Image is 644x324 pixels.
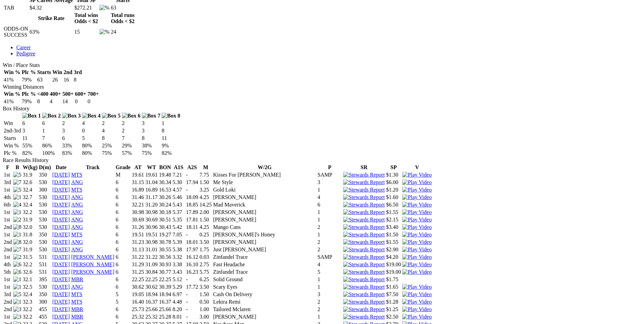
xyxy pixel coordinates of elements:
td: 25% [102,142,121,149]
a: View replay [402,172,431,178]
th: Win % [3,69,21,76]
td: 30.26 [159,194,171,201]
td: 530 [39,201,52,208]
a: [DATE] [52,284,70,290]
a: MTS [71,172,82,178]
td: Me Style [213,179,316,186]
td: 30.34 [159,179,171,186]
a: [DATE] [52,172,70,178]
th: M [199,164,212,171]
th: P [317,164,342,171]
a: [DATE] [52,291,70,297]
td: 3 [142,127,161,134]
td: 4 [50,98,61,105]
td: 2 [102,120,121,127]
a: View replay [402,179,431,185]
td: $6.00 [386,179,401,186]
td: 80% [82,142,101,149]
th: F [3,164,12,171]
th: Plc % [21,69,36,76]
td: Kisses For [PERSON_NAME] [213,172,316,178]
a: ANG [71,224,83,230]
a: View replay [402,291,431,297]
td: - [186,172,199,178]
td: 3.25 [199,186,212,193]
td: 7.75 [199,172,212,178]
td: 19.48 [159,172,171,178]
img: Stewards Report [343,306,385,312]
td: 83% [62,150,81,157]
td: 3 [317,179,342,186]
td: 2 [62,120,81,127]
img: 2 [13,217,21,223]
img: 1 [13,232,21,238]
td: 1st [3,186,12,193]
img: Box 1 [22,113,41,119]
img: 3 [13,314,21,320]
td: Win [3,120,21,127]
img: Stewards Report [343,194,385,200]
img: Stewards Report [343,291,385,298]
td: 31.17 [145,194,158,201]
td: 300 [39,186,52,193]
td: 30.24 [159,201,171,208]
a: View replay [402,194,431,200]
td: 38% [142,142,161,149]
td: 63 [37,76,51,83]
td: 19.61 [145,172,158,178]
td: 2 [122,120,141,127]
th: 2nd [63,69,73,76]
th: 3rd [73,69,82,76]
td: 6 [115,201,131,208]
th: 700+ [87,91,99,97]
img: % [99,29,109,35]
td: 79% [21,98,36,105]
td: 41% [3,98,21,105]
th: Track [71,164,115,171]
a: ANG [71,247,83,252]
a: View replay [402,262,431,267]
a: [DATE] [52,217,70,222]
td: Win % [3,142,21,149]
td: Plc % [3,150,21,157]
img: Play Video [402,194,431,200]
img: Play Video [402,172,431,178]
img: Stewards Report [343,179,385,185]
a: [PERSON_NAME] [71,254,114,260]
td: 14.25 [199,201,212,208]
td: 8 [73,76,82,83]
img: 4 [13,202,21,208]
img: Stewards Report [343,299,385,305]
a: View replay [402,224,431,230]
td: 57% [122,150,141,157]
a: View replay [402,202,431,208]
td: 8 [161,127,181,134]
img: 5 [13,187,21,193]
a: [PERSON_NAME] [71,269,114,275]
td: [PERSON_NAME] [213,194,316,201]
td: 6 [22,120,41,127]
td: 31.20 [145,201,158,208]
a: [DATE] [52,306,70,312]
th: SR [343,164,385,171]
td: 11 [161,135,181,142]
img: Play Video [402,299,431,305]
td: 79% [21,76,36,83]
th: Total runs Odds < $2 [110,12,135,25]
a: [DATE] [52,254,70,260]
img: Play Video [402,224,431,230]
td: 14 [62,98,74,105]
a: [DATE] [52,202,70,208]
td: ODDS-ON SUCCESS [3,25,29,38]
td: 1 [42,127,61,134]
td: 4 [82,120,101,127]
img: % [99,5,109,11]
td: 32.4 [22,186,38,193]
img: Stewards Report [343,172,385,178]
td: 33% [62,142,81,149]
a: View replay [402,269,431,275]
img: 6 [13,262,21,268]
td: 2nd-3rd [3,127,21,134]
td: 3rd [3,179,12,186]
img: Box 6 [122,113,141,119]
